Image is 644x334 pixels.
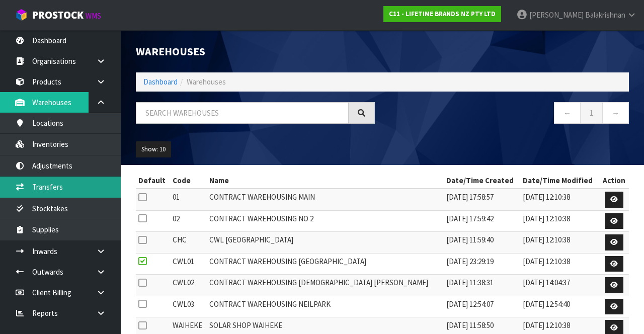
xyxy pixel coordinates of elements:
td: [DATE] 12:10:38 [520,210,600,232]
h1: Warehouses [136,45,375,57]
td: CWL02 [170,275,207,296]
th: Date/Time Modified [520,173,600,189]
td: CONTRACT WAREHOUSING NO 2 [207,210,444,232]
td: [DATE] 12:54:40 [520,296,600,317]
td: CONTRACT WAREHOUSING [DEMOGRAPHIC_DATA] [PERSON_NAME] [207,275,444,296]
a: ← [554,102,581,124]
span: ProStock [32,9,84,22]
td: [DATE] 12:10:38 [520,253,600,275]
td: [DATE] 12:10:38 [520,232,600,254]
td: CWL03 [170,296,207,317]
span: Balakrishnan [585,10,625,20]
th: Default [136,173,170,189]
td: CHC [170,232,207,254]
td: CONTRACT WAREHOUSING [GEOGRAPHIC_DATA] [207,253,444,275]
td: [DATE] 17:58:57 [444,189,520,210]
td: [DATE] 23:29:19 [444,253,520,275]
td: CONTRACT WAREHOUSING MAIN [207,189,444,210]
a: 1 [580,102,603,124]
img: cube-alt.png [15,9,28,21]
span: Warehouses [187,77,226,87]
a: → [602,102,629,124]
td: [DATE] 12:10:38 [520,189,600,210]
td: [DATE] 11:38:31 [444,275,520,296]
td: [DATE] 11:59:40 [444,232,520,254]
td: [DATE] 17:59:42 [444,210,520,232]
th: Date/Time Created [444,173,520,189]
strong: C11 - LIFETIME BRANDS NZ PTY LTD [389,10,496,18]
input: Search warehouses [136,102,349,124]
td: 01 [170,189,207,210]
a: Dashboard [143,77,178,87]
td: CWL01 [170,253,207,275]
td: [DATE] 14:04:37 [520,275,600,296]
span: [PERSON_NAME] [529,10,584,20]
td: CONTRACT WAREHOUSING NEILPARK [207,296,444,317]
button: Show: 10 [136,141,171,157]
nav: Page navigation [390,102,629,127]
td: CWL [GEOGRAPHIC_DATA] [207,232,444,254]
th: Action [600,173,629,189]
td: [DATE] 12:54:07 [444,296,520,317]
td: 02 [170,210,207,232]
a: C11 - LIFETIME BRANDS NZ PTY LTD [383,6,501,22]
th: Name [207,173,444,189]
th: Code [170,173,207,189]
small: WMS [86,11,101,21]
